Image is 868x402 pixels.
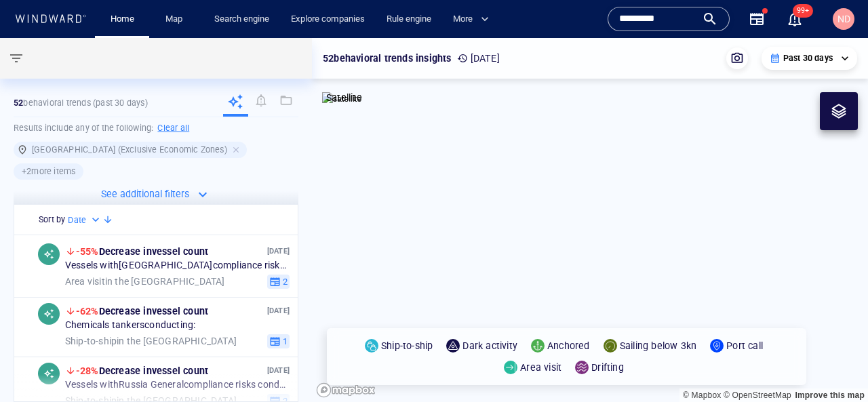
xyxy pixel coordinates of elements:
h6: Date [68,214,86,227]
canvas: Map [312,38,868,402]
img: satellite [322,92,362,106]
button: See additional filters [101,185,211,204]
span: Decrease in vessel count [76,365,208,376]
div: Past 30 days [770,52,849,64]
button: 99+ [787,11,803,27]
a: Search engine [209,7,275,31]
button: ND [830,5,857,33]
span: ND [837,14,850,24]
button: Map [155,7,198,31]
a: Home [105,7,140,31]
p: [DATE] [267,245,290,258]
h6: [GEOGRAPHIC_DATA] (Exclusive Economic Zones) [32,143,227,157]
p: [DATE] [267,365,290,378]
iframe: Chat [810,341,858,392]
h6: Results include any of the following: [14,117,298,139]
button: 1 [267,334,290,349]
h6: Sort by [39,213,65,226]
button: Home [100,7,144,31]
span: 99+ [793,4,813,18]
h6: Clear all [157,121,189,135]
a: 99+ [784,8,806,30]
p: behavioral trends (Past 30 days) [14,97,148,109]
h6: + 2 more items [22,165,75,178]
span: Chemicals tankers conducting: [65,320,196,332]
p: [DATE] [267,305,290,318]
span: Vessels with [GEOGRAPHIC_DATA] compliance risks conducting: [65,260,290,273]
p: [DATE] [457,50,500,66]
span: Decrease in vessel count [76,306,208,317]
span: in the [GEOGRAPHIC_DATA] [65,276,225,288]
strong: 52 [14,98,23,108]
span: More [453,12,489,27]
p: See additional filters [101,186,189,202]
span: -28% [76,365,99,376]
button: 2 [267,275,290,289]
a: OpenStreetMap [724,390,791,400]
a: Rule engine [381,7,437,31]
span: Decrease in vessel count [76,246,208,257]
p: Port call [726,338,763,354]
p: Dark activity [462,338,517,354]
p: Satellite [326,89,362,106]
p: 52 behavioral trends insights [323,50,452,66]
a: Map feedback [795,390,865,400]
span: -55% [76,246,99,257]
span: 1 [281,336,288,348]
a: Map [160,7,193,31]
p: Past 30 days [783,52,833,64]
p: Drifting [591,359,624,376]
span: -62% [76,306,99,317]
div: Date [68,214,102,227]
p: Ship-to-ship [381,338,433,354]
p: Sailing below 3kn [620,338,696,354]
a: Mapbox [683,390,721,400]
div: [GEOGRAPHIC_DATA] (Exclusive Economic Zones) [14,142,247,158]
span: Ship-to-ship [65,336,117,346]
a: Explore companies [285,7,370,31]
a: Mapbox logo [316,382,376,398]
p: Anchored [547,338,590,354]
span: 2 [281,276,288,288]
button: More [448,7,500,31]
div: Notification center [787,11,803,27]
span: in the [GEOGRAPHIC_DATA] [65,336,237,348]
span: Area visit [65,276,105,287]
p: Area visit [520,359,561,376]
